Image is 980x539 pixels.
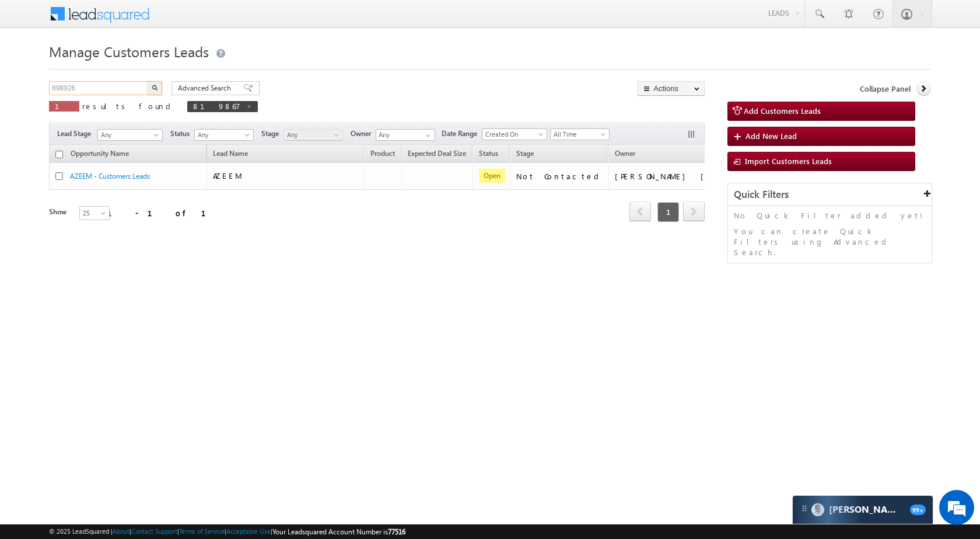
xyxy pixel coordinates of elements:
span: Add New Lead [745,131,797,141]
a: Any [194,129,254,141]
span: Expected Deal Size [408,149,466,158]
span: Manage Customers Leads [49,42,209,61]
a: Any [97,129,163,141]
img: Search [152,85,157,91]
span: 99+ [910,505,926,515]
span: Lead Stage [57,128,96,139]
span: Product [370,149,395,158]
div: [PERSON_NAME] [PERSON_NAME] [615,171,731,182]
a: About [113,527,129,535]
span: Lead Name [207,147,254,162]
span: Owner [351,128,376,139]
span: AZEEM [213,171,242,180]
span: Open [479,169,505,183]
a: Created On [482,128,547,140]
div: 1 - 1 of 1 [107,206,220,220]
div: carter-dragCarter[PERSON_NAME]99+ [792,495,933,524]
a: Status [473,147,504,162]
span: next [683,201,705,221]
a: Opportunity Name [65,147,135,162]
span: Any [195,130,250,140]
span: Import Customers Leads [745,156,832,166]
span: 819867 [193,101,240,111]
span: Opportunity Name [71,149,129,158]
button: Actions [638,81,705,96]
span: Created On [482,129,543,140]
span: Any [98,130,159,140]
span: All Time [551,129,606,140]
span: 77516 [388,527,405,536]
span: Advanced Search [178,83,235,93]
a: Terms of Service [179,527,225,535]
div: Not Contacted [516,171,603,182]
a: Expected Deal Size [402,147,472,162]
span: Your Leadsquared Account Number is [272,527,405,536]
a: Stage [510,147,540,162]
a: Show All Items [419,130,434,141]
span: results found [82,101,175,111]
span: Any [284,130,339,140]
span: prev [629,201,651,221]
p: You can create Quick Filters using Advanced Search. [734,226,926,258]
a: prev [629,203,651,221]
div: Quick Filters [728,183,932,206]
a: All Time [550,128,610,140]
span: © 2025 LeadSquared | | | | | [49,526,405,537]
div: Show [49,207,70,217]
span: 1 [657,202,679,222]
span: 25 [80,208,111,218]
span: Stage [261,128,283,139]
a: next [683,203,705,221]
a: Contact Support [131,527,177,535]
p: No Quick Filter added yet! [734,210,926,221]
a: 25 [79,206,110,220]
span: Date Range [442,128,482,139]
span: Owner [615,149,635,158]
span: Add Customers Leads [744,106,821,116]
span: 1 [55,101,73,111]
span: Stage [516,149,534,158]
input: Type to Search [376,129,435,141]
span: Collapse Panel [860,84,911,94]
input: Check all records [55,151,63,158]
a: AZEEM - Customers Leads [70,172,150,180]
span: Status [170,128,194,139]
a: Any [283,129,343,141]
a: Acceptable Use [226,527,271,535]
